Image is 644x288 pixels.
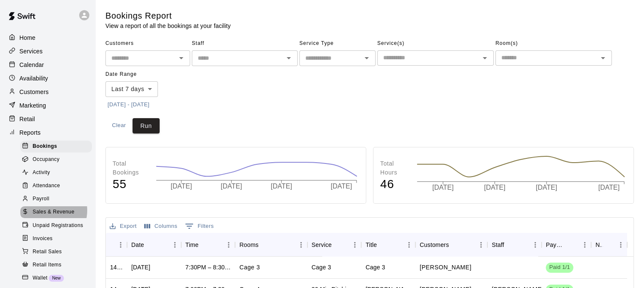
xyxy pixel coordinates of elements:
tspan: [DATE] [171,183,192,190]
div: Activity [20,167,92,179]
div: Customers [420,233,449,257]
p: Cage 3 [239,263,260,272]
button: Sort [110,239,122,251]
span: Bookings [33,142,57,151]
div: 1418010 [110,263,123,271]
div: WalletNew [20,272,92,284]
button: Menu [529,238,542,251]
div: Date [127,233,181,257]
div: Last 7 days [105,81,158,97]
button: Clear [105,118,133,134]
div: Retail [7,113,88,125]
div: Bookings [20,141,92,152]
div: Occupancy [20,154,92,166]
a: Invoices [20,232,95,245]
tspan: [DATE] [598,184,619,191]
button: Open [361,52,373,64]
a: Retail Sales [20,245,95,258]
h4: 55 [113,177,147,192]
button: Menu [295,238,307,251]
span: Service Type [299,37,376,50]
div: Customers [7,86,88,98]
a: Bookings [20,140,95,153]
span: Unpaid Registrations [33,222,83,230]
a: Attendance [20,180,95,193]
span: Staff [192,37,298,50]
button: Menu [403,238,415,251]
div: Wed, Sep 10, 2025 [131,263,150,271]
tspan: [DATE] [331,183,352,190]
button: Sort [449,239,461,251]
p: Total Bookings [113,159,147,177]
button: Open [479,52,491,64]
p: Retail [19,115,35,123]
div: Staff [487,233,542,257]
h4: 46 [380,177,408,192]
a: Services [7,45,88,58]
span: Sales & Revenue [33,208,75,216]
button: Export [108,220,139,233]
span: Attendance [33,182,60,190]
div: Time [181,233,235,257]
span: Customers [105,37,190,50]
p: Calendar [19,61,44,69]
p: View a report of all the bookings at your facility [105,22,231,30]
div: Calendar [7,58,88,71]
span: Retail Items [33,261,61,269]
div: Notes [595,233,603,257]
p: Services [19,47,43,55]
div: ID [106,233,127,257]
div: Notes [591,233,627,257]
a: Payroll [20,193,95,206]
div: Cage 3 [365,263,385,271]
span: Retail Sales [33,248,62,256]
div: Customers [415,233,487,257]
p: Marketing [19,101,46,110]
div: Sales & Revenue [20,206,92,218]
span: Wallet [33,274,47,282]
button: Open [283,52,295,64]
tspan: [DATE] [536,184,557,191]
p: Total Hours [380,159,408,177]
a: Retail Items [20,258,95,271]
a: Availability [7,72,88,85]
button: Sort [377,239,389,251]
a: Sales & Revenue [20,206,95,219]
div: Invoices [20,233,92,245]
span: Service(s) [377,37,494,50]
p: Availability [19,74,48,83]
a: Unpaid Registrations [20,219,95,232]
button: [DATE] - [DATE] [105,98,152,111]
div: Date [131,233,144,257]
div: Title [365,233,377,257]
span: Payroll [33,195,49,203]
button: Menu [348,238,361,251]
button: Sort [144,239,156,251]
button: Sort [567,239,578,251]
button: Menu [222,238,235,251]
div: Payroll [20,193,92,205]
button: Menu [169,238,181,251]
div: Time [185,233,199,257]
div: Retail Items [20,259,92,271]
button: Select columns [142,220,180,233]
button: Sort [199,239,210,251]
div: Unpaid Registrations [20,220,92,232]
p: Reports [19,128,41,137]
div: Home [7,31,88,44]
p: Home [19,33,36,42]
span: Date Range [105,68,180,81]
div: Retail Sales [20,246,92,258]
tspan: [DATE] [432,184,453,191]
button: Show filters [183,219,216,233]
div: Service [307,233,362,257]
button: Menu [114,238,127,251]
a: Reports [7,126,88,139]
a: WalletNew [20,271,95,285]
span: New [49,276,64,280]
button: Menu [614,238,627,251]
span: Room(s) [495,37,612,50]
